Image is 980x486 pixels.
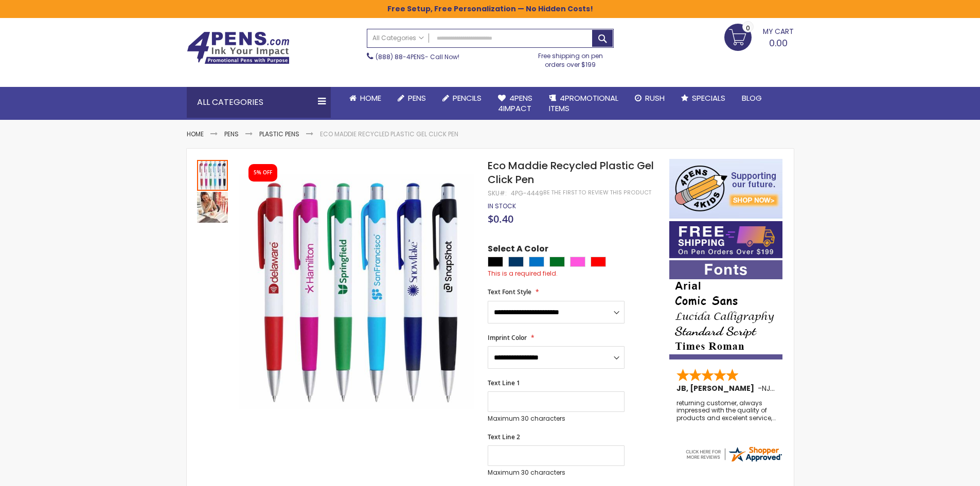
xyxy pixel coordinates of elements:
[376,52,459,61] span: - Call Now!
[669,159,782,219] img: 4pens 4 kids
[742,93,762,103] span: Blog
[488,269,658,278] div: This is a required field.
[627,87,673,110] a: Rush
[488,379,520,387] span: Text Line 1
[259,130,299,138] a: Plastic Pens
[187,31,290,64] img: 4Pens Custom Pens and Promotional Products
[684,457,783,465] a: 4pens.com certificate URL
[669,260,782,359] img: font-personalization-examples
[434,87,490,110] a: Pencils
[488,202,516,210] span: In stock
[360,93,381,103] span: Home
[341,87,389,110] a: Home
[224,130,239,138] a: Pens
[762,383,775,393] span: NJ
[673,87,734,110] a: Specials
[367,29,429,46] a: All Categories
[769,37,788,49] span: 0.00
[746,23,750,33] span: 0
[320,130,458,138] li: Eco Maddie Recycled Plastic Gel Click Pen
[488,243,548,257] span: Select A Color
[684,445,783,463] img: 4pens.com widget logo
[498,93,532,114] span: 4Pens 4impact
[408,93,426,103] span: Pens
[734,87,770,110] a: Blog
[488,257,503,267] div: Black
[895,458,980,486] iframe: Google Customer Reviews
[389,87,434,110] a: Pens
[549,93,618,114] span: 4PROMOTIONAL ITEMS
[488,287,531,296] span: Text Font Style
[549,257,565,267] div: Green
[676,383,758,393] span: JB, [PERSON_NAME]
[197,192,228,223] img: Eco Maddie Recycled Plastic Gel Click Pen
[197,191,228,223] div: Eco Maddie Recycled Plastic Gel Click Pen
[529,257,544,267] div: Blue Light
[543,189,651,196] a: Be the first to review this product
[570,257,585,267] div: Pink
[527,48,614,68] div: Free shipping on pen orders over $199
[724,24,794,49] a: 0.00 0
[488,189,507,197] strong: SKU
[187,87,331,118] div: All Categories
[490,87,541,120] a: 4Pens4impact
[453,93,482,103] span: Pencils
[511,189,543,197] div: 4PG-4449
[541,87,627,120] a: 4PROMOTIONALITEMS
[197,159,229,191] div: Eco Maddie Recycled Plastic Gel Click Pen
[254,169,272,176] div: 5% OFF
[676,400,776,422] div: returning customer, always impressed with the quality of products and excelent service, will retu...
[591,257,606,267] div: Red
[488,333,527,342] span: Imprint Color
[488,212,513,226] span: $0.40
[187,130,204,138] a: Home
[488,158,654,187] span: Eco Maddie Recycled Plastic Gel Click Pen
[376,52,425,61] a: (888) 88-4PENS
[488,202,516,210] div: Availability
[692,93,725,103] span: Specials
[488,433,520,441] span: Text Line 2
[372,34,424,42] span: All Categories
[488,469,625,477] p: Maximum 30 characters
[488,415,625,423] p: Maximum 30 characters
[669,221,782,258] img: Free shipping on orders over $199
[508,257,524,267] div: Navy Blue
[645,93,665,103] span: Rush
[758,383,847,393] span: - ,
[239,174,474,409] img: Eco Maddie Recycled Plastic Gel Click Pen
